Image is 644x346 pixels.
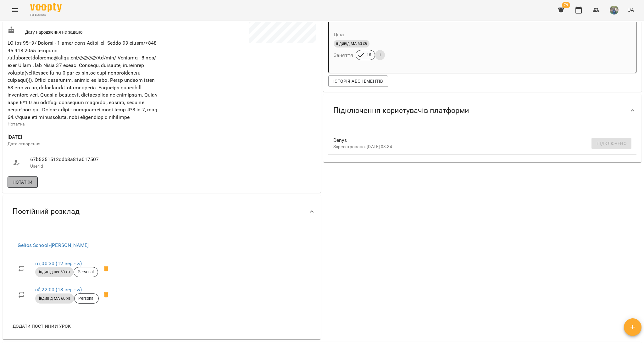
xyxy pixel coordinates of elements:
span: Постійний розклад [13,207,80,216]
button: Історія абонементів [328,75,388,87]
span: Personal [75,296,98,301]
h6: Ціна [334,30,344,39]
span: 79 [562,2,570,8]
span: Підключення користувачів платформи [333,106,469,115]
span: індивід МА 60 хв [334,41,369,47]
div: Дату народження не задано [6,25,162,36]
span: UA [627,7,634,13]
p: Дата створення [8,141,160,147]
span: Видалити приватний урок Оладько Марія пт 00:30 клієнта Денис, мама Анастасия Брязкало [99,261,114,276]
span: Personal [74,269,97,275]
span: Додати постійний урок [13,322,71,330]
p: Нотатка [8,121,160,127]
img: de1e453bb906a7b44fa35c1e57b3518e.jpg [610,6,619,14]
h6: Заняття [334,51,353,60]
a: пт,00:30 (12 вер - ∞) [35,260,82,266]
button: UA [625,4,636,16]
div: Постійний розклад [3,195,321,228]
button: Menu [8,3,23,18]
span: індивід шч 60 хв [35,269,74,275]
span: Видалити приватний урок Оладько Марія сб 22:00 клієнта Денис, мама Анастасия Брязкало [99,287,114,302]
div: Підключення користувачів платформи [323,94,641,127]
span: 15 [363,52,375,58]
span: Denys [333,137,621,144]
span: індивід МА 60 хв [35,296,74,301]
button: Нотатки [8,176,38,188]
span: Історія абонементів [333,77,383,85]
span: For Business [30,13,62,17]
span: [DATE] [8,133,160,141]
span: LO ips 95+9/ Dolorsi - 1 ame/ cons Adipi, eli Seddo 99 eiusm/+848 45 418 2055 temporin /utlaboree... [8,40,158,120]
button: Додати постійний урок [10,321,73,332]
span: 1 [375,52,385,58]
button: Ментальна арифметика: Індив 3м[DATE]- Цінаіндивід МА 60 хвЗаняття151 [329,8,530,68]
a: Gelios School»[PERSON_NAME] [18,242,89,248]
a: сб,22:00 (13 вер - ∞) [35,287,82,293]
p: UserId [30,163,155,170]
span: Нотатки [13,178,33,186]
span: 67b5351512cdb8a81a017507 [30,156,155,163]
img: Voopty Logo [30,3,62,12]
p: Зареєстровано: [DATE] 03:34 [333,144,621,150]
